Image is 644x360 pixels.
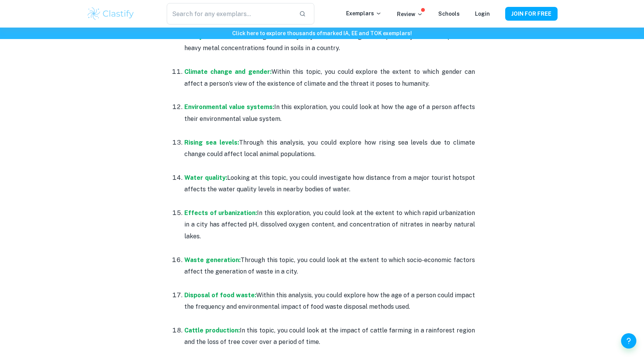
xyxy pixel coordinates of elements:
a: Environmental value systems: [184,103,274,111]
p: In this exploration, you could look at the extent to which rapid urbanization in a city has affec... [184,207,475,242]
a: Water quality: [184,174,227,181]
a: Disposal of food waste: [184,292,256,299]
a: Waste generation: [184,256,241,264]
p: Within this analysis, you could explore how the age of a person could impact the frequency and en... [184,290,475,313]
p: Through this analysis, you could investigate how proximity to roads impacts the heavy metal conce... [184,31,475,54]
p: Exemplars [346,9,382,18]
input: Search for any exemplars... [167,3,293,24]
p: Within this topic, you could explore the extent to which gender can affect a person’s view of the... [184,66,475,90]
img: Clastify logo [86,6,135,21]
h6: Click here to explore thousands of marked IA, EE and TOK exemplars ! [2,29,642,37]
button: Help and Feedback [621,333,636,349]
button: JOIN FOR FREE [505,7,558,21]
p: Through this analysis, you could explore how rising sea levels due to climate change could affect... [184,137,475,160]
p: Through this topic, you could look at the extent to which socio-economic factors affect the gener... [184,254,475,278]
p: Looking at this topic, you could investigate how distance from a major tourist hotspot affects th... [184,172,475,195]
a: Schools [438,11,460,17]
a: Climate change and gender: [184,68,272,75]
a: Rising sea levels: [184,139,239,146]
a: Cattle production: [184,327,240,334]
a: Effects of urbanization: [184,209,257,217]
p: In this topic, you could look at the impact of cattle farming in a rainforest region and the loss... [184,325,475,348]
p: In this exploration, you could look at how the age of a person affects their environmental value ... [184,101,475,125]
p: Review [397,10,423,18]
a: Login [475,11,490,17]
